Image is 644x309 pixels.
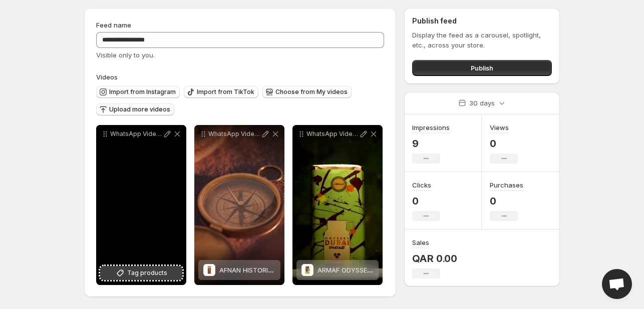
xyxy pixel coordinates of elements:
[262,86,352,98] button: Choose from My videos
[412,16,552,26] h2: Publish feed
[306,130,359,138] p: WhatsApp Video [DATE] at 180626_2156ec55
[412,195,440,207] p: 0
[412,180,431,190] h3: Clicks
[412,137,450,149] p: 9
[412,252,457,264] p: QAR 0.00
[96,125,186,285] div: WhatsApp Video [DATE] at 180711_2bfbe2e8Tag products
[96,103,174,115] button: Upload more videos
[96,73,118,81] span: Videos
[127,268,167,278] span: Tag products
[109,105,170,113] span: Upload more videos
[602,269,632,299] div: Open chat
[96,86,180,98] button: Import from Instagram
[317,266,454,274] span: ARMAF ODYSSEY DUBAI CHOCOLAT 100ML
[194,125,284,285] div: WhatsApp Video [DATE] at 180746_801efa88AFNAN HISTORIC SAHARA 100MLAFNAN HISTORIC SAHARA 100ML
[412,237,429,247] h3: Sales
[184,86,258,98] button: Import from TikTok
[490,180,523,190] h3: Purchases
[412,30,552,50] p: Display the feed as a carousel, spotlight, etc., across your store.
[96,21,131,29] span: Feed name
[292,125,383,285] div: WhatsApp Video [DATE] at 180626_2156ec55ARMAF ODYSSEY DUBAI CHOCOLAT 100MLARMAF ODYSSEY DUBAI CHO...
[219,266,324,274] span: AFNAN HISTORIC SAHARA 100ML
[109,88,176,96] span: Import from Instagram
[490,195,523,207] p: 0
[197,88,254,96] span: Import from TikTok
[100,266,182,280] button: Tag products
[275,88,348,96] span: Choose from My videos
[96,51,155,59] span: Visible only to you.
[412,60,552,76] button: Publish
[412,122,450,132] h3: Impressions
[471,63,493,73] span: Publish
[490,122,509,132] h3: Views
[110,130,162,138] p: WhatsApp Video [DATE] at 180711_2bfbe2e8
[490,137,518,149] p: 0
[469,98,495,108] p: 30 days
[208,130,260,138] p: WhatsApp Video [DATE] at 180746_801efa88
